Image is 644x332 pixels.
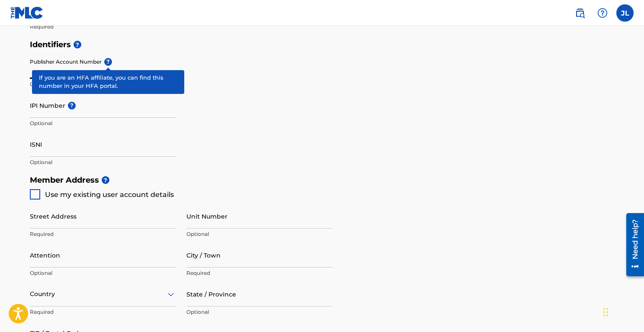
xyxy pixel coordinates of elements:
p: Required [30,230,176,238]
a: Public Search [571,4,589,22]
p: Optional [186,230,333,238]
h5: Identifiers [30,35,615,54]
p: Optional [30,119,176,127]
h5: Member Address [30,171,615,190]
p: Required [30,23,176,31]
p: Optional [186,308,333,316]
span: ? [102,176,109,184]
div: Help [594,4,611,22]
img: search [575,8,585,18]
img: MLC Logo [10,6,44,19]
p: Required [186,269,333,277]
img: help [597,8,608,18]
span: ? [104,58,112,66]
p: Required [30,308,176,316]
p: Optional [30,81,176,88]
div: User Menu [616,4,634,22]
p: Optional [30,269,176,277]
span: ? [68,102,76,110]
iframe: Chat Widget [601,290,644,332]
span: ? [74,41,81,48]
span: Use my existing user account details [45,190,174,199]
div: Drag [603,299,609,325]
iframe: Resource Center [620,210,644,279]
p: Optional [30,158,176,166]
